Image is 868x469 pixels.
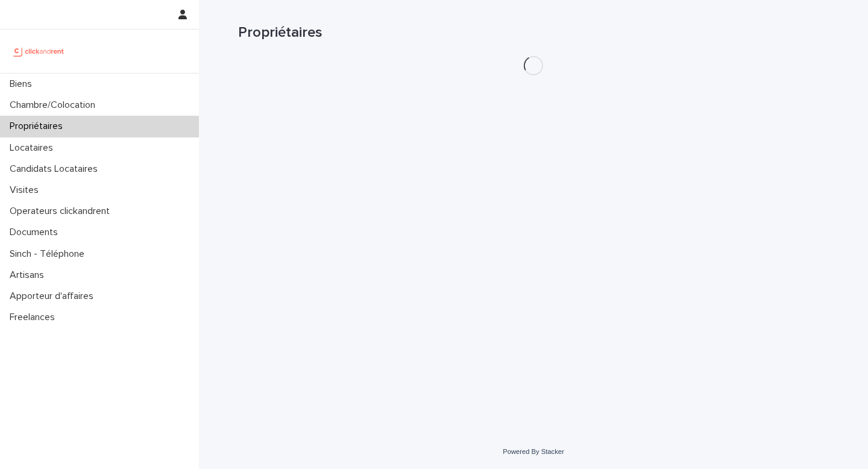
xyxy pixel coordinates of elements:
a: Powered By Stacker [503,448,564,455]
p: Operateurs clickandrent [5,206,119,217]
p: Biens [5,78,42,90]
p: Freelances [5,312,64,323]
p: Locataires [5,142,63,154]
h1: Propriétaires [238,24,829,42]
p: Propriétaires [5,121,72,132]
img: UCB0brd3T0yccxBKYDjQ [10,39,68,63]
p: Candidats Locataires [5,163,107,175]
p: Chambre/Colocation [5,99,105,111]
p: Artisans [5,269,54,281]
p: Sinch - Téléphone [5,248,94,260]
p: Visites [5,184,48,196]
p: Documents [5,227,68,238]
p: Apporteur d'affaires [5,291,103,302]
